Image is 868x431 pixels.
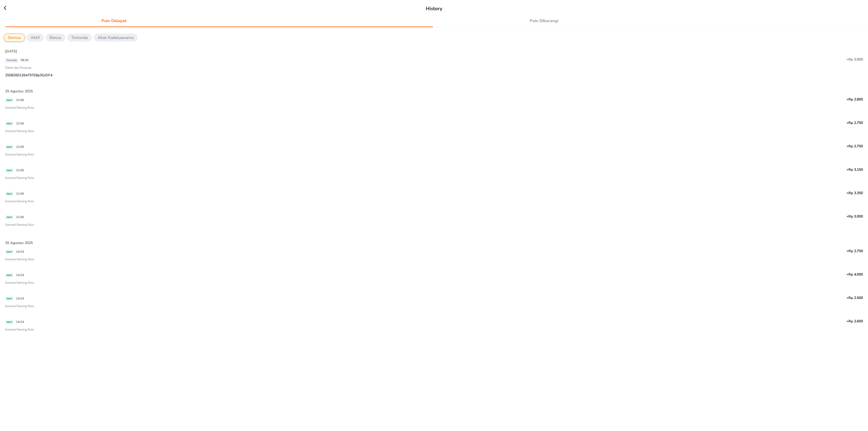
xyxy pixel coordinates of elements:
[506,248,863,254] p: +Rp 2.750
[5,129,863,136] p: General Earning Rule
[50,35,61,41] p: Bonus
[16,273,24,277] span: 14:24
[5,65,863,73] p: Dibeli dari Pesanan
[31,35,40,41] p: Aktif
[16,192,24,196] span: 11:56
[5,240,33,245] span: 20 Agustus 2025
[8,35,21,41] p: Semua
[506,167,863,172] p: +Rp 3.150
[94,34,138,42] button: Akan Kadaluawarsa
[16,168,24,172] span: 11:56
[439,17,650,24] span: Poin Dikurangi
[5,58,18,63] span: Tertunda
[5,257,863,264] p: General Earning Rule
[27,34,44,42] button: Aktif
[506,272,863,277] p: +Rp 4.000
[5,280,863,288] p: General Earning Rule
[5,250,13,254] span: Aktif
[5,215,13,220] span: Aktif
[5,105,863,112] p: General Earning Rule
[5,192,13,196] span: Aktif
[16,296,24,300] span: 14:24
[16,145,24,149] span: 11:56
[506,295,863,300] p: +Rp 2.500
[506,143,863,149] p: +Rp 2.750
[436,17,863,25] a: Poin Dikurangi
[16,320,24,324] span: 14:24
[506,214,863,219] p: +Rp 3.000
[5,121,13,126] span: Aktif
[5,296,13,301] span: Aktif
[506,57,863,62] p: +Rp 3.900
[506,120,863,125] p: +Rp 2.750
[5,199,863,206] p: General Earning Rule
[16,215,24,219] span: 11:56
[16,98,24,102] span: 11:56
[5,273,13,278] span: Aktif
[5,304,863,311] p: General Earning Rule
[5,222,863,229] p: General Earning Rule
[5,152,863,159] p: General Earning Rule
[5,320,13,324] span: Aktif
[21,58,28,62] span: 08:26
[5,327,863,334] p: General Earning Rule
[426,5,442,12] p: History
[506,190,863,196] p: +Rp 3.350
[98,35,134,41] p: Akan Kadaluawarsa
[67,34,92,42] button: Tertunda
[46,34,65,42] button: Bonus
[5,89,33,94] span: 25 Agustus 2025
[5,168,13,173] span: Aktif
[5,145,13,149] span: Aktif
[506,319,863,324] p: +Rp 2.600
[71,35,88,41] p: Tertunda
[5,73,863,78] p: 25082601264797E8p3GJDF4
[5,98,13,103] span: Aktif
[506,97,863,102] p: +Rp 2.800
[4,15,864,25] div: loyalty history tabs
[8,17,219,24] span: Poin Didapat
[4,34,25,42] button: Semua
[16,121,24,125] span: 11:56
[16,250,24,254] span: 14:24
[5,17,433,25] a: Poin Didapat
[5,49,17,54] span: [DATE]
[5,176,863,183] p: General Earning Rule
